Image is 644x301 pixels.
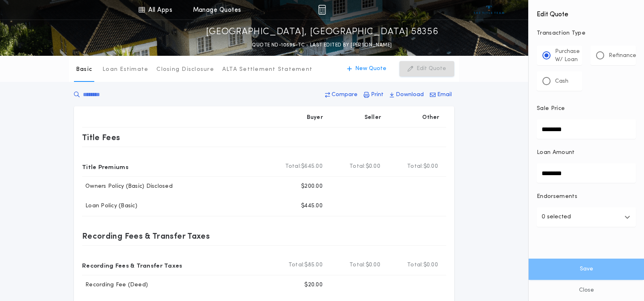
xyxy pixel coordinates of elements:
[537,207,636,227] button: 0 selected
[423,261,438,269] span: $0.00
[318,5,326,15] img: img
[301,163,323,171] span: $645.00
[82,182,173,191] p: Owners Policy (Basic) Disclosed
[301,202,323,210] p: $445.00
[407,163,423,171] b: Total:
[206,26,438,39] p: [GEOGRAPHIC_DATA], [GEOGRAPHIC_DATA] 58356
[537,5,636,20] h4: Edit Quote
[361,88,386,102] button: Print
[222,66,312,74] p: ALTA Settlement Statement
[537,193,636,201] p: Endorsements
[252,41,392,49] p: QUOTE ND-10595-TC - LAST EDITED BY [PERSON_NAME]
[102,66,148,74] p: Loan Estimate
[423,114,440,122] p: Other
[304,261,323,269] span: $85.00
[542,212,571,222] p: 0 selected
[537,149,575,157] p: Loan Amount
[156,66,214,74] p: Closing Disclosure
[82,281,148,289] p: Recording Fee (Deed)
[537,119,636,139] input: Sale Price
[307,114,323,122] p: Buyer
[529,259,644,280] button: Save
[285,163,301,171] b: Total:
[82,202,137,210] p: Loan Policy (Basic)
[537,29,636,37] p: Transaction Type
[323,88,360,102] button: Compare
[301,182,323,191] p: $200.00
[537,105,565,113] p: Sale Price
[387,88,426,102] button: Download
[339,61,395,77] button: New Quote
[437,91,452,99] p: Email
[474,6,504,14] img: vs-icon
[366,163,380,171] span: $0.00
[349,261,366,269] b: Total:
[396,91,424,99] p: Download
[416,65,446,73] p: Edit Quote
[371,91,384,99] p: Print
[82,160,128,173] p: Title Premiums
[555,48,580,64] p: Purchase W/ Loan
[76,66,92,74] p: Basic
[407,261,423,269] b: Total:
[349,163,366,171] b: Total:
[529,280,644,301] button: Close
[537,163,636,183] input: Loan Amount
[355,65,386,73] p: New Quote
[423,163,438,171] span: $0.00
[288,261,305,269] b: Total:
[82,259,182,272] p: Recording Fees & Transfer Taxes
[399,61,454,77] button: Edit Quote
[304,281,323,289] p: $20.00
[427,88,454,102] button: Email
[82,131,120,144] p: Title Fees
[82,229,210,242] p: Recording Fees & Transfer Taxes
[364,114,382,122] p: Seller
[332,91,358,99] p: Compare
[609,52,636,60] p: Refinance
[555,77,568,86] p: Cash
[366,261,380,269] span: $0.00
